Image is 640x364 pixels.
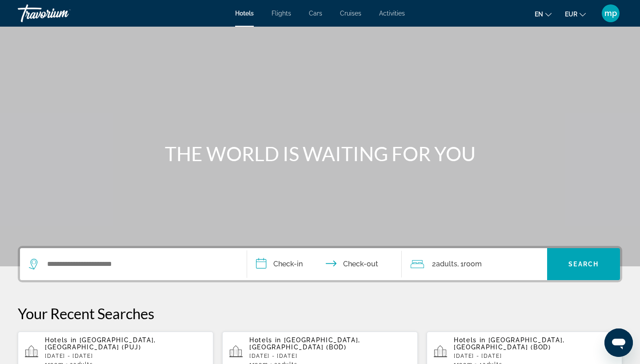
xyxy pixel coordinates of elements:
[309,10,322,17] a: Cars
[402,248,548,280] button: Travelers: 2 adults, 0 children
[249,336,281,344] span: Hotels in
[379,10,405,17] a: Activities
[454,353,615,359] p: [DATE] - [DATE]
[45,336,156,351] span: [GEOGRAPHIC_DATA], [GEOGRAPHIC_DATA] (PUJ)
[432,258,457,270] span: 2
[235,10,254,17] a: Hotels
[568,261,599,268] span: Search
[272,10,291,17] a: Flights
[247,248,402,280] button: Check in and out dates
[18,305,622,322] p: Your Recent Searches
[249,353,411,359] p: [DATE] - [DATE]
[454,336,486,344] span: Hotels in
[340,10,361,17] a: Cruises
[599,4,622,23] button: User Menu
[20,248,620,280] div: Search widget
[45,336,77,344] span: Hotels in
[454,336,565,351] span: [GEOGRAPHIC_DATA], [GEOGRAPHIC_DATA] (BOD)
[464,260,482,268] span: Room
[565,8,586,20] button: Change currency
[457,258,482,270] span: , 1
[565,11,577,18] span: EUR
[249,336,360,351] span: [GEOGRAPHIC_DATA], [GEOGRAPHIC_DATA] (BOD)
[535,11,543,18] span: en
[45,353,206,359] p: [DATE] - [DATE]
[18,2,107,25] a: Travorium
[436,260,457,268] span: Adults
[604,328,633,357] iframe: Bouton de lancement de la fenêtre de messagerie
[153,142,487,165] h1: THE WORLD IS WAITING FOR YOU
[547,248,620,280] button: Search
[604,9,617,18] span: mp
[535,8,552,20] button: Change language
